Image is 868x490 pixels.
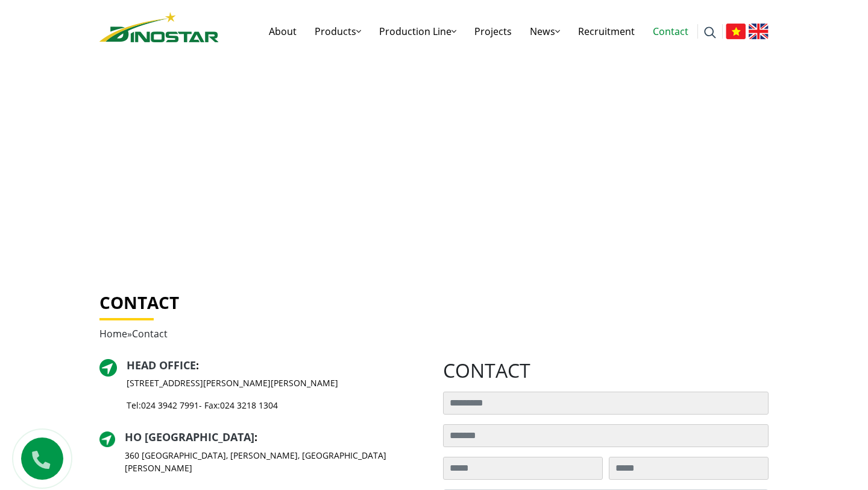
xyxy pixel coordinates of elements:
h2: : [127,359,338,372]
img: search [704,27,716,39]
span: Contact [132,327,168,340]
a: Contact [644,12,697,51]
a: 024 3942 7991 [141,399,199,411]
h2: : [125,431,425,444]
a: Head Office [127,358,196,372]
h1: Contact [99,293,769,313]
img: directer [99,431,115,447]
span: » [99,327,168,340]
a: Production Line [370,12,465,51]
img: Tiếng Việt [726,24,746,39]
p: 360 [GEOGRAPHIC_DATA], [PERSON_NAME], [GEOGRAPHIC_DATA][PERSON_NAME] [125,449,425,474]
a: News [521,12,569,51]
img: logo [99,12,219,42]
a: 024 3218 1304 [220,399,278,411]
a: Products [306,12,370,51]
a: Projects [465,12,521,51]
h2: contact [443,359,769,382]
p: Tel: - Fax: [127,399,338,412]
a: HO [GEOGRAPHIC_DATA] [125,430,254,444]
p: [STREET_ADDRESS][PERSON_NAME][PERSON_NAME] [127,377,338,389]
img: directer [99,359,117,377]
img: English [749,24,769,39]
a: Recruitment [569,12,644,51]
a: Home [99,327,127,340]
a: About [260,12,306,51]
